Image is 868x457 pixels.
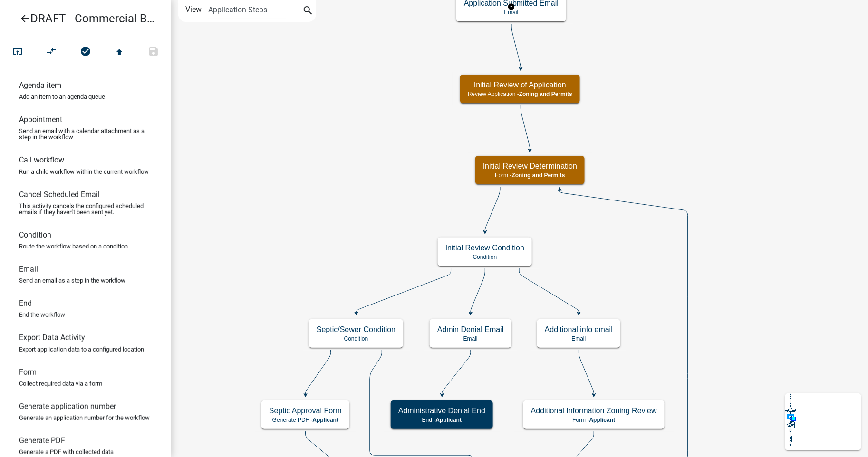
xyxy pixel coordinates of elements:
h5: Septic/Sewer Condition [317,325,395,334]
h5: Initial Review Condition [445,243,524,252]
h6: Call workflow [19,155,64,164]
i: save [148,46,159,59]
i: open_in_browser [12,46,23,59]
button: Save [136,42,171,62]
h6: Generate PDF [19,436,65,445]
button: search [300,4,316,19]
p: Export application data to a configured location [19,346,144,352]
h5: Administrative Denial End [398,406,485,415]
p: Form - [531,417,657,423]
p: This activity cancels the configured scheduled emails if they haven't been sent yet. [19,203,152,215]
h5: Initial Review of Application [468,80,572,89]
h6: End [19,299,32,308]
button: No problems [68,42,103,62]
p: End the workflow [19,312,65,318]
i: publish [114,46,125,59]
a: DRAFT - Commercial Building Permit [8,8,156,29]
p: Generate an application number for the workflow [19,415,150,421]
div: Workflow actions [0,42,171,65]
h6: Appointment [19,115,62,124]
p: Run a child workflow within the current workflow [19,169,149,175]
i: search [302,5,314,18]
p: Email [545,335,613,342]
p: Condition [445,254,524,260]
h6: Generate application number [19,402,116,411]
span: Zoning and Permits [519,91,572,97]
h5: Admin Denial Email [437,325,504,334]
h5: Initial Review Determination [483,162,577,171]
h6: Cancel Scheduled Email [19,190,100,199]
p: Form - [483,172,577,179]
h6: Email [19,265,38,274]
button: Publish [102,42,136,62]
p: Condition [317,335,395,342]
p: Generate PDF - [269,417,342,423]
p: Collect required data via a form [19,381,102,387]
span: Applicant [589,417,616,423]
h6: Agenda item [19,81,61,90]
h6: Condition [19,230,51,239]
button: Test Workflow [0,42,35,62]
button: Auto Layout [34,42,68,62]
i: compare_arrows [46,46,58,59]
p: Review Application - [468,91,572,97]
h5: Additional info email [545,325,613,334]
h6: Export Data Activity [19,333,85,342]
p: Add an item to an agenda queue [19,94,105,100]
h5: Septic Approval Form [269,406,342,415]
h5: Additional Information Zoning Review [531,406,657,415]
h6: Form [19,368,37,377]
p: Email [437,335,504,342]
span: Applicant [436,417,462,423]
i: arrow_back [19,13,30,26]
span: Zoning and Permits [512,172,565,179]
i: check_circle [80,46,91,59]
p: Generate a PDF with collected data [19,449,114,455]
p: Route the workflow based on a condition [19,243,128,249]
p: Send an email as a step in the workflow [19,277,125,284]
span: Applicant [312,417,338,423]
p: Email [464,9,559,16]
p: End - [398,417,485,423]
p: Send an email with a calendar attachment as a step in the workflow [19,128,152,140]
